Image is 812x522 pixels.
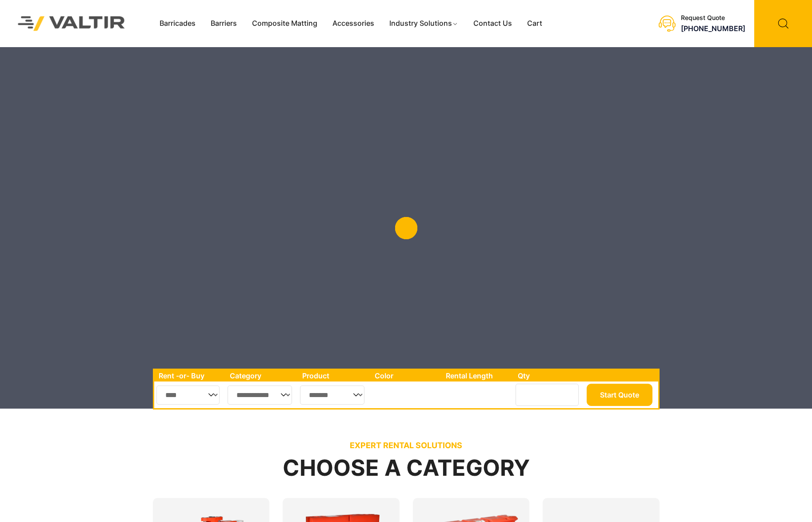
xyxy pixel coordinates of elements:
th: Rental Length [441,370,513,381]
a: Barricades [152,17,203,30]
p: EXPERT RENTAL SOLUTIONS [153,441,660,450]
a: Composite Matting [244,17,325,30]
a: Contact Us [466,17,520,30]
a: Industry Solutions [382,17,466,30]
th: Color [370,370,442,381]
a: Accessories [325,17,382,30]
h2: Choose a Category [153,456,660,480]
th: Rent -or- Buy [154,370,225,381]
a: Barriers [203,17,244,30]
a: Cart [520,17,550,30]
th: Qty [513,370,584,381]
th: Category [225,370,298,381]
img: Valtir Rentals [7,5,136,42]
th: Product [298,370,370,381]
a: [PHONE_NUMBER] [681,24,745,33]
div: Request Quote [681,14,745,22]
button: Start Quote [587,384,652,406]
